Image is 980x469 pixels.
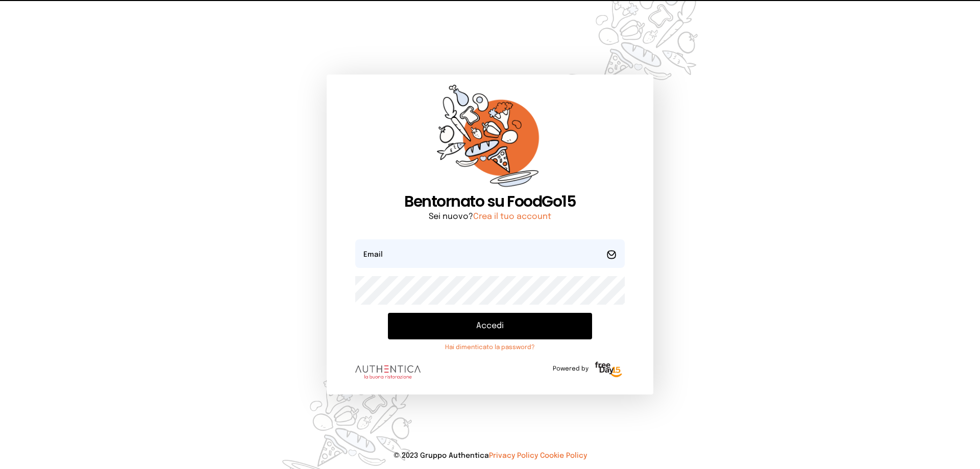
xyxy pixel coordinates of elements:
a: Privacy Policy [489,452,538,459]
p: Sei nuovo? [355,211,625,223]
img: sticker-orange.65babaf.png [437,85,543,192]
h1: Bentornato su FoodGo15 [355,192,625,211]
a: Hai dimenticato la password? [388,343,592,352]
p: © 2023 Gruppo Authentica [16,451,964,461]
button: Accedi [388,313,592,339]
img: logo-freeday.3e08031.png [593,360,625,380]
img: logo.8f33a47.png [355,365,421,379]
a: Crea il tuo account [473,212,551,221]
a: Cookie Policy [540,452,587,459]
span: Powered by [553,365,589,373]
